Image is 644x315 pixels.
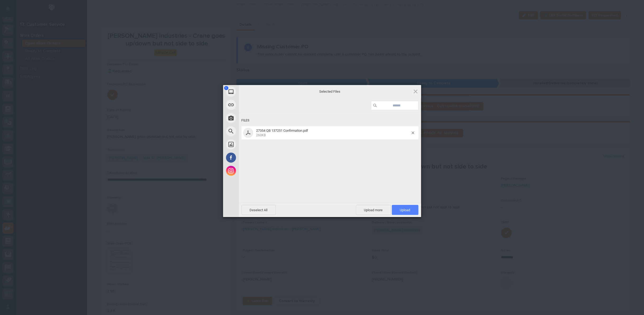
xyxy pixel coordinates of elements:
div: Web Search [223,125,286,138]
span: 1 [224,86,228,90]
span: Selected Files [277,89,383,94]
span: Click here or hit ESC to close picker [413,88,419,94]
div: Files [242,116,419,125]
div: Unsplash [223,138,286,151]
span: Deselect All [242,205,276,215]
div: My Device [223,85,286,98]
div: Instagram [223,164,286,177]
span: Upload [392,205,419,215]
span: 27354 QB 137251 Confirmation.pdf [255,129,412,137]
span: 27354 QB 137251 Confirmation.pdf [256,129,308,133]
span: 260KB [256,133,266,137]
div: Facebook [223,151,286,164]
span: Upload [400,208,410,212]
div: Link (URL) [223,98,286,111]
div: Take Photo [223,111,286,125]
span: Upload more [356,205,391,215]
